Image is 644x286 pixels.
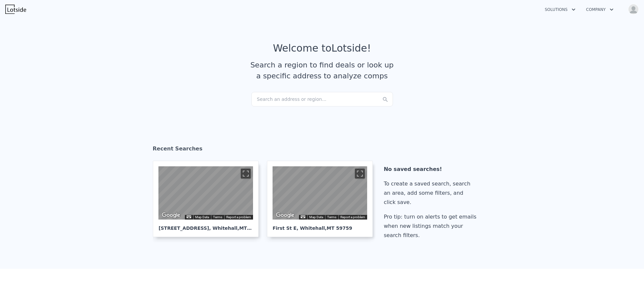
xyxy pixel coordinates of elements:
div: Pro tip: turn on alerts to get emails when new listings match your search filters. [384,212,479,240]
div: [STREET_ADDRESS] , Whitehall [158,220,253,231]
div: Map [158,166,253,220]
div: Search an address or region... [251,92,393,106]
a: Terms (opens in new tab) [327,215,336,219]
a: Open this area in Google Maps (opens a new window) [274,211,296,220]
button: Map Data [195,215,209,220]
div: No saved searches! [384,165,479,174]
div: Map [273,166,367,220]
img: Google [160,211,182,220]
img: avatar [628,4,639,15]
div: Recent Searches [153,140,492,161]
img: Google [274,211,296,220]
div: Welcome to Lotside ! [273,42,371,54]
img: Lotside [5,5,26,14]
button: Toggle fullscreen view [355,169,365,179]
div: Street View [158,166,253,220]
a: Report a problem [226,215,251,219]
a: Map [STREET_ADDRESS], Whitehall,MT 59759 [153,161,264,237]
a: Terms (opens in new tab) [213,215,222,219]
a: Map First St E, Whitehall,MT 59759 [267,161,378,237]
button: Keyboard shortcuts [187,215,191,218]
span: , MT 59759 [325,225,352,231]
button: Company [581,4,619,16]
button: Keyboard shortcuts [301,215,305,218]
div: To create a saved search, search an area, add some filters, and click save. [384,179,479,207]
span: , MT 59759 [237,225,265,231]
button: Map Data [309,215,323,220]
div: Search a region to find deals or look up a specific address to analyze comps [248,60,396,81]
a: Open this area in Google Maps (opens a new window) [160,211,182,220]
button: Toggle fullscreen view [241,169,251,179]
a: Report a problem [340,215,365,219]
div: Street View [273,166,367,220]
button: Solutions [539,4,581,16]
div: First St E , Whitehall [273,220,367,231]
